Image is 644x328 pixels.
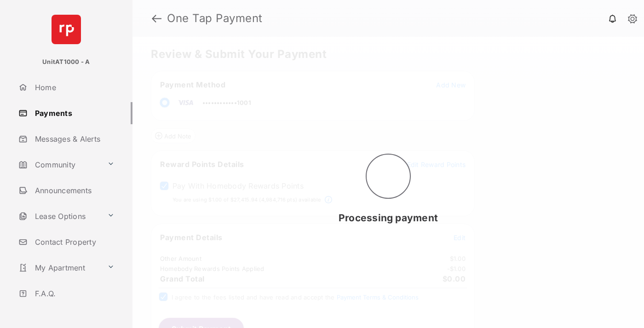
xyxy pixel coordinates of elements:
a: Home [15,76,132,98]
p: UnitAT1000 - A [42,58,90,67]
a: Community [15,154,103,176]
a: Lease Options [15,205,103,227]
a: Payments [15,102,132,124]
a: Announcements [15,179,132,201]
img: svg+xml;base64,PHN2ZyB4bWxucz0iaHR0cDovL3d3dy53My5vcmcvMjAwMC9zdmciIHdpZHRoPSI2NCIgaGVpZ2h0PSI2NC... [52,15,81,44]
a: Messages & Alerts [15,128,132,150]
a: My Apartment [15,257,103,279]
a: F.A.Q. [15,282,132,305]
span: Processing payment [339,212,438,224]
a: Contact Property [15,231,132,253]
strong: One Tap Payment [167,13,263,24]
